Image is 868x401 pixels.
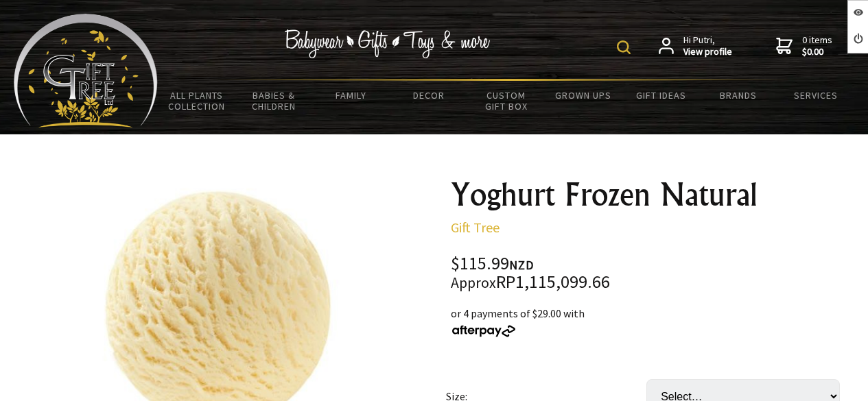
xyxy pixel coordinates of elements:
a: Custom Gift Box [467,81,545,121]
a: 0 items$0.00 [776,34,832,58]
div: $115.99 RP1,115,099.66 [451,255,852,291]
a: All Plants Collection [158,81,235,121]
small: Approx [451,274,496,292]
img: Afterpay [451,325,517,337]
h1: Yoghurt Frozen Natural [451,178,852,211]
strong: $0.00 [802,46,832,58]
a: Hi Putri,View profile [659,34,732,58]
div: or 4 payments of $29.00 with [451,305,852,338]
a: Services [777,81,854,110]
a: Gift Tree [451,219,500,236]
strong: View profile [683,46,732,58]
a: Brands [699,81,777,110]
a: Decor [390,81,467,110]
span: 0 items [802,34,832,58]
a: Family [313,81,390,110]
img: product search [617,40,631,54]
a: Babies & Children [235,81,313,121]
span: Hi Putri, [683,34,732,58]
a: Grown Ups [545,81,622,110]
img: Babyware - Gifts - Toys and more... [14,14,158,127]
img: Babywear - Gifts - Toys & more [285,29,491,58]
span: NZD [509,257,534,273]
a: Gift Ideas [622,81,700,110]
